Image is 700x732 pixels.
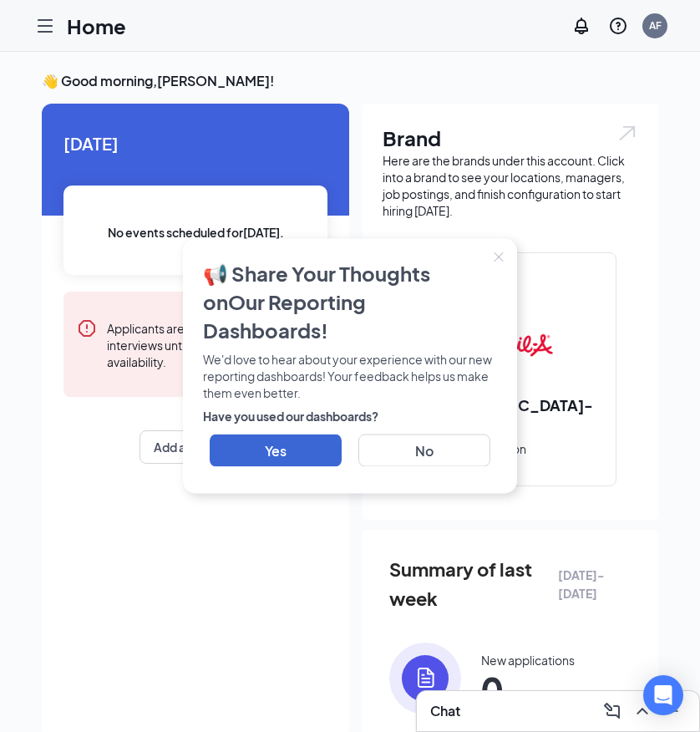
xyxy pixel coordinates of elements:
span: [DATE] - [DATE] [558,566,632,602]
svg: ComposeMessage [602,701,622,721]
div: New applications [481,652,575,668]
span: [DATE] [63,130,327,156]
div: Here are the brands under this account. Click into a brand to see your locations, managers, job p... [383,152,638,219]
svg: Hamburger [35,16,55,36]
span: Summary of last week [389,555,558,613]
svg: Notifications [571,16,591,36]
button: Add availability [139,430,251,464]
h3: Chat [430,702,460,720]
button: ChevronUp [629,698,656,724]
img: icon [389,643,461,714]
div: Applicants are unable to schedule interviews until you set up your availability. [107,318,314,370]
h1: Brand [383,124,638,152]
span: 0 [481,675,575,705]
div: AF [649,18,662,33]
span: No events scheduled for [DATE] . [108,223,284,241]
div: Open Intercom Messenger [643,675,683,715]
svg: QuestionInfo [608,16,628,36]
h1: Home [67,12,126,40]
svg: ChevronUp [632,701,652,721]
svg: Error [77,318,97,338]
button: ComposeMessage [599,698,626,724]
img: open.6027fd2a22e1237b5b06.svg [616,124,638,143]
h3: 👋 Good morning, [PERSON_NAME] ! [42,72,658,90]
